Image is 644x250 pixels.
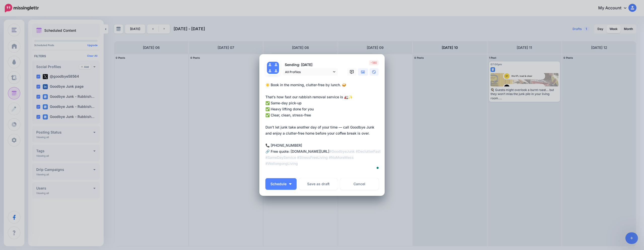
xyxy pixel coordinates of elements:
img: user_default_image.png [273,62,279,68]
p: Sending: [DATE] [283,62,338,68]
span: Schedule [270,182,287,186]
span: All Profiles [285,69,332,75]
button: Schedule [265,178,297,190]
img: user_default_image.png [267,62,273,68]
textarea: To enrich screen reader interactions, please activate Accessibility in Grammarly extension settings [265,82,381,173]
button: Save as draft [299,178,338,190]
a: Cancel [340,178,379,190]
img: arrow-down-white.png [289,183,292,185]
span: -180 [369,60,379,65]
div: ☀️ Book in the morning, clutter-free by lunch. 🥪 That’s how fast our rubbish removal service is 🚛... [265,82,381,167]
img: user_default_image.png [273,68,279,74]
a: All Profiles [283,68,338,76]
img: user_default_image.png [267,68,273,74]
